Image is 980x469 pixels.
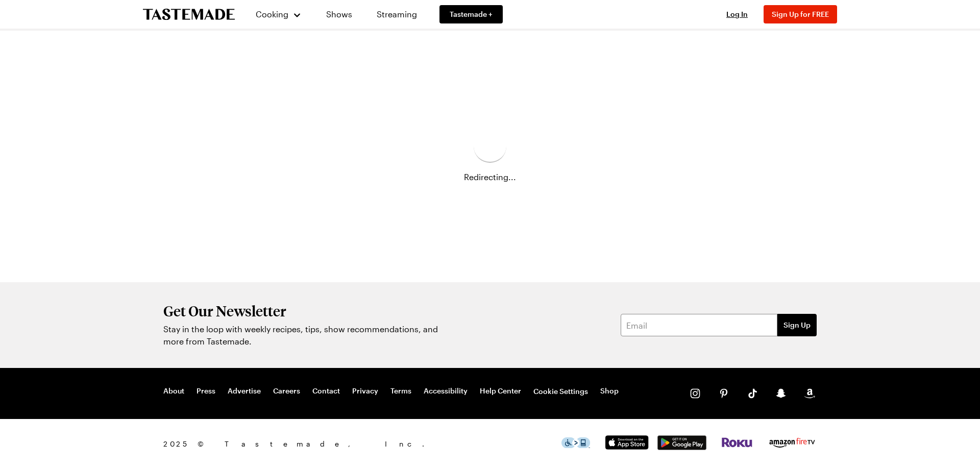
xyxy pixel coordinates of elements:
[600,386,619,397] a: Shop
[726,10,748,18] span: Log In
[602,441,651,451] a: App Store
[163,303,444,319] h2: Get Our Newsletter
[439,5,503,23] a: Tastemade +
[390,386,411,397] a: Terms
[621,314,777,336] input: Email
[561,437,590,448] img: This icon serves as a link to download the Level Access assistive technology app for individuals ...
[424,386,468,397] a: Accessibility
[721,437,753,448] img: Roku
[312,386,340,397] a: Contact
[163,438,561,450] span: 2025 © Tastemade, Inc.
[255,2,302,27] button: Cooking
[657,442,706,452] a: Google Play
[602,435,651,450] img: App Store
[717,9,757,19] button: Log In
[783,320,811,330] span: Sign Up
[772,10,829,18] span: Sign Up for FREE
[143,9,235,20] a: To Tastemade Home Page
[721,439,753,449] a: Roku
[228,386,261,397] a: Advertise
[273,386,300,397] a: Careers
[764,5,837,23] button: Sign Up for FREE
[533,386,588,397] button: Cookie Settings
[352,386,378,397] a: Privacy
[163,323,444,348] p: Stay in the loop with weekly recipes, tips, show recommendations, and more from Tastemade.
[561,440,590,450] a: This icon serves as a link to download the Level Access assistive technology app for individuals ...
[768,441,817,451] a: Amazon Fire TV
[480,386,521,397] a: Help Center
[197,386,215,397] a: Press
[450,9,493,19] span: Tastemade +
[777,314,817,336] button: Sign Up
[768,436,817,450] img: Amazon Fire TV
[256,9,288,19] span: Cooking
[163,386,619,397] nav: Footer
[657,435,706,450] img: Google Play
[464,171,516,183] span: Redirecting...
[163,386,184,397] a: About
